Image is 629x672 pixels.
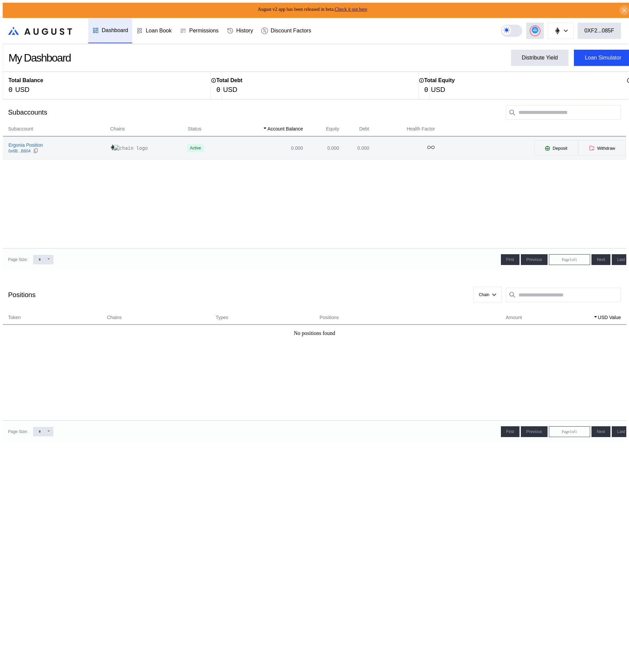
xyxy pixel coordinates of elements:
a: Dashboard [88,18,132,43]
img: chain logo [554,27,561,34]
button: 0XF2...085F [578,23,621,39]
span: Chains [107,314,122,321]
button: Previous [521,254,548,265]
div: Subaccounts [8,109,47,116]
a: Permissions [176,18,223,43]
span: Account Balance [267,125,303,133]
div: No positions found [294,330,335,336]
button: Next [591,426,611,437]
span: First [506,257,514,262]
img: chain logo [114,145,148,151]
div: Page Size: [8,429,28,434]
td: 0.000 [303,137,339,159]
a: Discount Factors [257,18,315,43]
div: USD [431,86,445,94]
div: 0XF2...085F [584,28,614,34]
button: Previous [521,426,548,437]
span: Next [597,429,605,434]
div: Loan Simulator [585,55,621,61]
button: Withdraw [578,140,626,156]
a: Loan Book [132,18,176,43]
div: 0x6B...B804 [8,149,30,153]
span: Chains [110,125,125,133]
div: Discount Factors [271,28,311,34]
div: 0 [216,86,220,94]
span: Last [617,429,625,434]
td: 0.000 [339,137,369,159]
div: Distribute Yield [522,55,558,61]
button: Deposit [534,140,578,156]
span: Next [597,257,605,262]
span: Page 1 of 1 [562,429,577,434]
span: First [506,429,514,434]
span: August v2 app has been released in beta. [258,7,367,12]
span: Types [216,314,228,321]
span: Status [188,125,201,133]
div: Permissions [189,28,219,34]
span: Positions [320,314,339,321]
span: Amount [506,314,522,321]
div: USD [223,86,237,94]
button: Next [591,254,611,265]
h2: Total Equity [424,77,455,83]
button: chain logo [548,23,574,39]
span: Debt [359,125,369,133]
span: Deposit [553,146,567,151]
a: History [223,18,257,43]
div: 0 [424,86,428,94]
a: Check it out here [335,7,367,12]
button: Distribute Yield [511,50,569,66]
div: Positions [8,291,35,299]
span: Last [617,257,625,262]
div: My Dashboard [8,52,71,64]
button: First [501,426,519,437]
div: Active [190,146,201,150]
span: Previous [526,257,542,262]
div: Ergonia Position [8,142,43,148]
h2: Total Balance [8,77,43,83]
span: Chain [479,292,489,297]
button: First [501,254,519,265]
span: Token [8,314,21,321]
div: 0 [8,86,13,94]
span: Equity [326,125,339,133]
td: 0.000 [223,137,303,159]
span: Subaccount [8,125,33,133]
div: Dashboard [102,27,128,33]
span: Withdraw [597,146,615,151]
div: Loan Book [146,28,172,34]
div: Page Size: [8,257,28,262]
img: chain logo [110,144,116,150]
button: Chain [473,287,502,303]
div: USD [15,86,29,94]
h2: Total Debt [216,77,242,83]
span: USD Value [598,314,621,321]
span: Previous [526,429,542,434]
span: Health Factor [407,125,435,133]
span: Page 1 of 1 [562,257,577,262]
div: History [236,28,253,34]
